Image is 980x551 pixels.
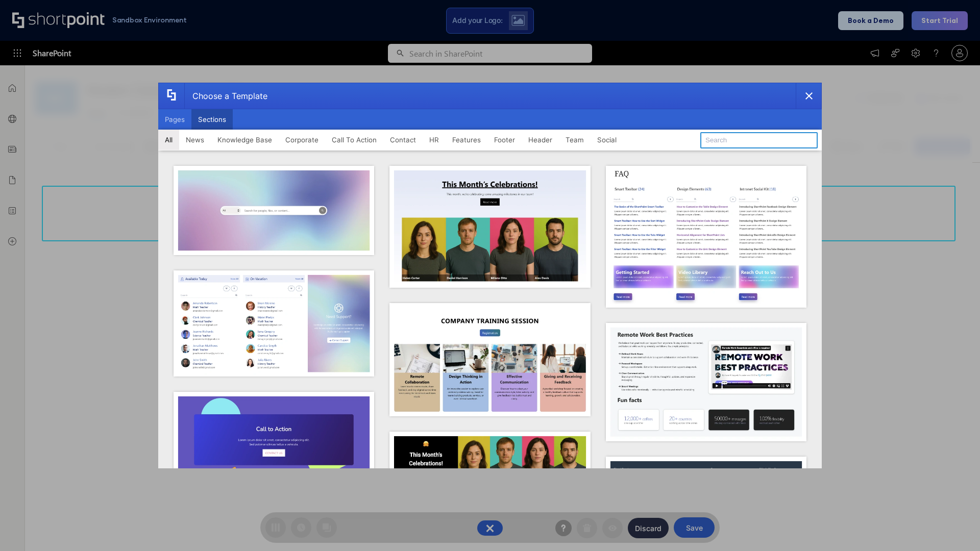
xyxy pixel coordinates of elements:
[158,83,822,468] div: template selector
[179,130,211,150] button: News
[325,130,383,150] button: Call To Action
[591,130,623,150] button: Social
[522,130,559,150] button: Header
[929,502,980,551] iframe: Chat Widget
[158,109,191,130] button: Pages
[211,130,279,150] button: Knowledge Base
[487,130,522,150] button: Footer
[559,130,591,150] button: Team
[700,132,818,148] input: Search
[446,130,487,150] button: Features
[184,83,267,109] div: Choose a Template
[383,130,423,150] button: Contact
[191,109,233,130] button: Sections
[279,130,325,150] button: Corporate
[158,130,179,150] button: All
[423,130,446,150] button: HR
